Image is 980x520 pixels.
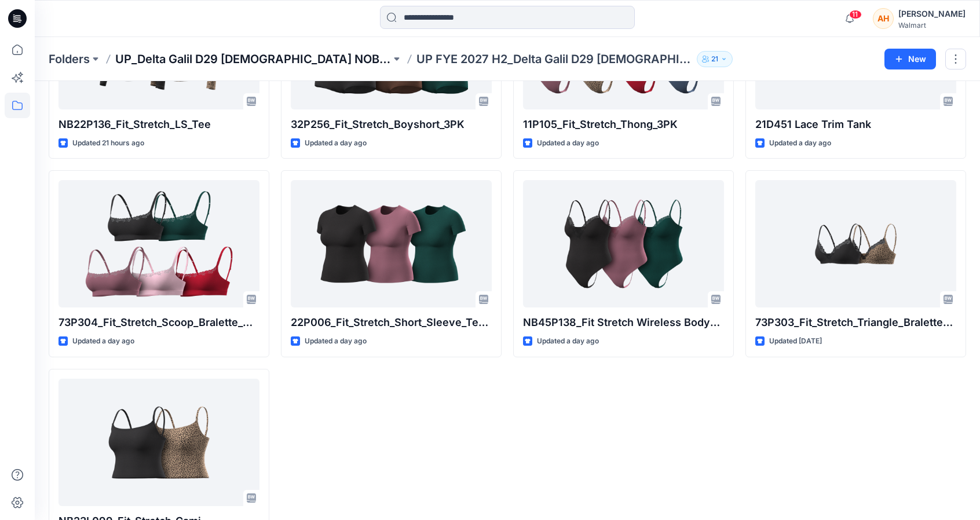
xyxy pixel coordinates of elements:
div: Walmart [898,21,966,30]
a: 73P304_Fit_Stretch_Scoop_Bralette_With_Lace (1) [58,180,259,307]
button: 21 [697,51,733,67]
p: Updated a day ago [72,335,134,347]
div: AH [873,8,894,29]
p: UP FYE 2027 H2_Delta Galil D29 [DEMOGRAPHIC_DATA] NOBO Wall [416,51,692,67]
div: [PERSON_NAME] [898,7,966,21]
p: NB22P136_Fit_Stretch_LS_Tee [58,116,259,133]
p: 21D451 Lace Trim Tank [755,116,956,133]
p: 73P304_Fit_Stretch_Scoop_Bralette_With_Lace (1) [58,314,259,331]
p: 32P256_Fit_Stretch_Boyshort_3PK [291,116,492,133]
p: Updated a day ago [537,137,599,149]
a: Folders [49,51,90,67]
a: 22P006_Fit_Stretch_Short_Sleeve_Tee_Shirt [291,180,492,307]
p: 21 [711,53,718,65]
a: 73P303_Fit_Stretch_Triangle_Bralette_With_Lace [755,180,956,307]
p: Updated [DATE] [769,335,822,347]
p: Updated a day ago [769,137,831,149]
a: NB23L099_Fit_Stretch_Cami [58,379,259,506]
p: 11P105_Fit_Stretch_Thong_3PK [523,116,724,133]
p: Updated a day ago [305,335,367,347]
p: Updated a day ago [305,137,367,149]
a: NB45P138_Fit Stretch Wireless Bodysuit W.Lace [523,180,724,307]
button: New [884,49,936,69]
a: UP_Delta Galil D29 [DEMOGRAPHIC_DATA] NOBO Intimates [115,51,391,67]
p: NB45P138_Fit Stretch Wireless Bodysuit W.Lace [523,314,724,331]
p: 22P006_Fit_Stretch_Short_Sleeve_Tee_Shirt [291,314,492,331]
span: 11 [849,10,862,19]
p: Updated a day ago [537,335,599,347]
p: 73P303_Fit_Stretch_Triangle_Bralette_With_Lace [755,314,956,331]
p: Updated 21 hours ago [72,137,144,149]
